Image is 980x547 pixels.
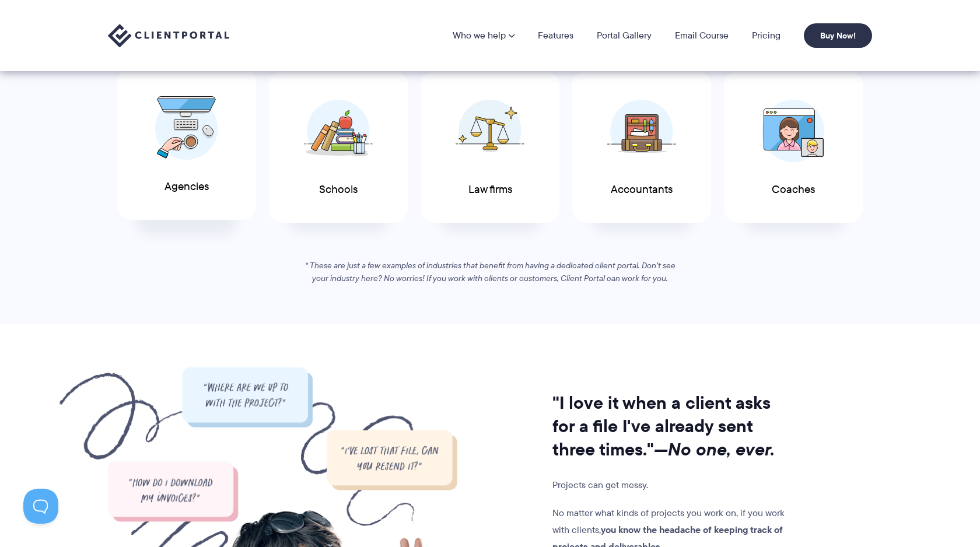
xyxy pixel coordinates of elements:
[269,71,408,223] a: Schools
[552,477,789,493] p: Projects can get messy.
[572,71,711,223] a: Accountants
[117,68,256,220] a: Agencies
[552,391,789,461] h2: "I love it when a client asks for a file I've already sent three times."
[319,184,358,196] span: Schools
[752,31,780,40] a: Pricing
[164,181,209,193] span: Agencies
[654,436,775,462] i: —No one, ever.
[538,31,573,40] a: Features
[468,184,512,196] span: Law firms
[597,31,652,40] a: Portal Gallery
[23,489,58,524] iframe: Toggle Customer Support
[305,260,675,284] em: * These are just a few examples of industries that benefit from having a dedicated client portal....
[421,71,559,223] a: Law firms
[675,31,729,40] a: Email Course
[724,71,863,223] a: Coaches
[611,184,673,196] span: Accountants
[772,184,815,196] span: Coaches
[804,23,872,48] a: Buy Now!
[453,31,514,40] a: Who we help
